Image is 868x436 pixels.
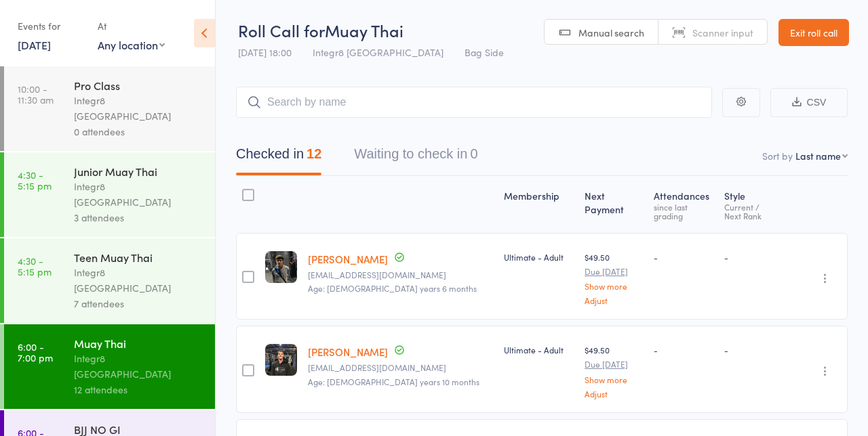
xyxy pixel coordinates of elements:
div: 12 attendees [74,382,203,397]
div: 0 [470,146,477,161]
div: Integr8 [GEOGRAPHIC_DATA] [74,93,203,124]
img: image1745826218.png [265,251,297,283]
div: Next Payment [579,182,648,227]
div: Pro Class [74,78,203,93]
div: At [98,15,165,37]
a: Adjust [585,389,643,398]
div: Muay Thai [74,336,203,351]
div: - [654,344,713,355]
span: Roll Call for [238,19,325,41]
button: Checked in12 [236,139,321,175]
div: since last grading [654,202,713,220]
small: Due [DATE] [585,267,643,276]
a: [DATE] [18,37,51,52]
span: Muay Thai [325,19,403,41]
div: 3 attendees [74,210,203,225]
span: [DATE] 18:00 [238,45,292,59]
div: - [724,344,793,355]
div: $49.50 [585,251,643,305]
a: Exit roll call [778,19,849,46]
a: [PERSON_NAME] [308,345,388,359]
a: 10:00 -11:30 amPro ClassIntegr8 [GEOGRAPHIC_DATA]0 attendees [4,66,215,151]
div: - [724,251,793,263]
div: Events for [18,15,84,37]
div: Any location [98,37,165,52]
button: Waiting to check in0 [354,139,477,175]
input: Search by name [236,87,712,118]
a: Show more [585,375,643,384]
span: Age: [DEMOGRAPHIC_DATA] years 10 months [308,376,479,387]
button: CSV [770,88,848,117]
img: image1745912218.png [265,344,297,376]
div: Last name [795,149,841,162]
div: - [654,251,713,263]
div: Integr8 [GEOGRAPHIC_DATA] [74,179,203,210]
span: Integr8 [GEOGRAPHIC_DATA] [313,45,443,59]
small: agia81@hotmail.com [308,270,493,280]
a: [PERSON_NAME] [308,252,388,266]
div: Current / Next Rank [724,202,793,220]
div: 12 [307,146,321,161]
span: Scanner input [692,26,753,39]
div: 7 attendees [74,296,203,311]
div: 0 attendees [74,124,203,139]
span: Manual search [578,26,644,39]
div: Junior Muay Thai [74,164,203,179]
span: Bag Side [465,45,504,59]
div: Ultimate - Adult [504,251,574,263]
a: Adjust [585,296,643,305]
div: $49.50 [585,344,643,397]
div: Ultimate - Adult [504,344,574,355]
time: 4:30 - 5:15 pm [18,169,52,191]
div: Integr8 [GEOGRAPHIC_DATA] [74,351,203,382]
time: 10:00 - 11:30 am [18,83,54,105]
label: Sort by [762,149,793,162]
small: akoind@outlook.com [308,363,493,372]
span: Age: [DEMOGRAPHIC_DATA] years 6 months [308,282,477,294]
a: Show more [585,282,643,290]
time: 4:30 - 5:15 pm [18,255,52,277]
time: 6:00 - 7:00 pm [18,341,53,363]
a: 4:30 -5:15 pmJunior Muay ThaiIntegr8 [GEOGRAPHIC_DATA]3 attendees [4,152,215,237]
div: Atten­dances [648,182,719,227]
div: Integr8 [GEOGRAPHIC_DATA] [74,265,203,296]
div: Membership [498,182,579,227]
small: Due [DATE] [585,359,643,369]
div: Teen Muay Thai [74,250,203,265]
a: 4:30 -5:15 pmTeen Muay ThaiIntegr8 [GEOGRAPHIC_DATA]7 attendees [4,238,215,323]
a: 6:00 -7:00 pmMuay ThaiIntegr8 [GEOGRAPHIC_DATA]12 attendees [4,324,215,409]
div: Style [719,182,798,227]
